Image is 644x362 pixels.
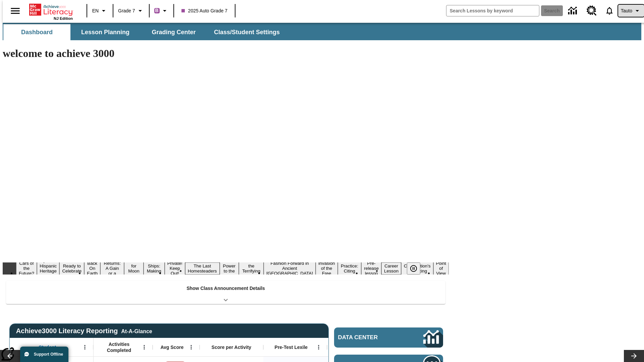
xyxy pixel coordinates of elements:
[165,260,185,277] button: Slide 8 Private! Keep Out!
[407,262,427,275] div: Pause
[16,260,37,277] button: Slide 1 Cars of the Future?
[621,7,632,14] span: Tauto
[3,24,70,40] button: Dashboard
[139,342,149,352] button: Open Menu
[115,5,147,17] button: Grade: Grade 7, Select a grade
[152,28,196,36] span: Grading Center
[214,28,280,36] span: Class/Student Settings
[212,344,252,350] span: Score per Activity
[239,257,264,280] button: Slide 11 Attack of the Terrifying Tomatoes
[407,262,420,275] button: Pause
[160,344,183,350] span: Avg Score
[92,7,99,14] span: EN
[34,352,63,357] span: Support Offline
[314,342,324,352] button: Open Menu
[39,344,56,350] span: Student
[338,334,401,341] span: Data Center
[140,24,207,40] button: Grading Center
[624,350,644,362] button: Lesson carousel, Next
[185,262,220,275] button: Slide 9 The Last Homesteaders
[186,285,265,292] p: Show Class Announcement Details
[264,260,316,277] button: Slide 12 Fashion Forward in Ancient Rome
[583,2,601,20] a: Resource Center, Will open in new tab
[144,257,165,280] button: Slide 7 Cruise Ships: Making Waves
[3,23,641,40] div: SubNavbar
[209,24,285,40] button: Class/Student Settings
[601,2,618,19] a: Notifications
[37,257,60,280] button: Slide 2 ¡Viva Hispanic Heritage Month!
[361,260,381,277] button: Slide 15 Pre-release lesson
[80,342,90,352] button: Open Menu
[433,260,449,277] button: Slide 18 Point of View
[84,260,100,277] button: Slide 4 Back On Earth
[181,7,228,14] span: 2025 Auto Grade 7
[618,5,644,17] button: Profile/Settings
[20,347,68,362] button: Support Offline
[124,257,143,280] button: Slide 6 Time for Moon Rules?
[3,5,98,11] body: Maximum 600 characters Press Escape to exit toolbar Press Alt + F10 to reach toolbar
[338,257,362,280] button: Slide 14 Mixed Practice: Citing Evidence
[155,6,159,15] span: B
[72,24,139,40] button: Lesson Planning
[81,28,129,36] span: Lesson Planning
[29,3,73,16] a: Home
[334,327,443,348] a: Data Center
[5,1,25,21] button: Open side menu
[21,28,53,36] span: Dashboard
[316,255,338,282] button: Slide 13 The Invasion of the Free CD
[186,342,196,352] button: Open Menu
[16,327,152,335] span: Achieve3000 Literacy Reporting
[275,344,308,350] span: Pre-Test Lexile
[446,5,539,16] input: search field
[97,341,141,353] span: Activities Completed
[3,24,286,40] div: SubNavbar
[401,257,433,280] button: Slide 17 The Constitution's Balancing Act
[59,257,84,280] button: Slide 3 Get Ready to Celebrate Juneteenth!
[89,5,111,17] button: Language: EN, Select a language
[220,257,239,280] button: Slide 10 Solar Power to the People
[100,255,124,282] button: Slide 5 Free Returns: A Gain or a Drain?
[564,2,583,20] a: Data Center
[381,262,401,275] button: Slide 16 Career Lesson
[118,7,135,14] span: Grade 7
[6,281,445,304] div: Show Class Announcement Details
[29,2,73,20] div: Home
[121,327,152,335] div: At-A-Glance
[3,47,449,60] h1: welcome to achieve 3000
[54,16,73,20] span: NJ Edition
[152,5,171,17] button: Boost Class color is purple. Change class color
